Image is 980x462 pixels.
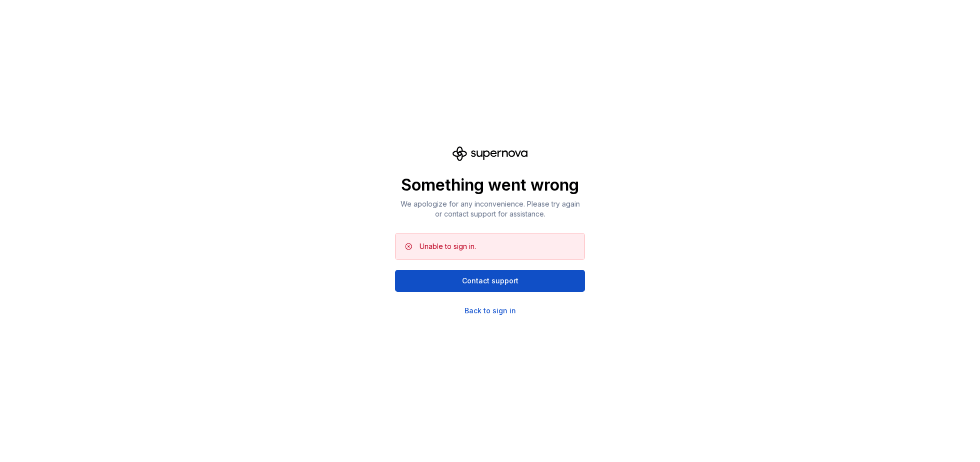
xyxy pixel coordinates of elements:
a: Back to sign in [465,306,516,316]
span: Contact support [462,276,518,286]
p: We apologize for any inconvenience. Please try again or contact support for assistance. [395,199,585,219]
div: Unable to sign in. [420,241,476,251]
p: Something went wrong [395,175,585,195]
button: Contact support [395,270,585,292]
